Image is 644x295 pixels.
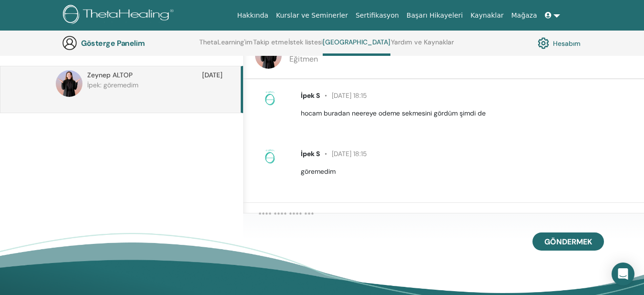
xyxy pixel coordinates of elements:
font: Yardım ve Kaynaklar [391,38,454,46]
font: İstek listesi [288,38,323,46]
font: [GEOGRAPHIC_DATA] [323,38,390,46]
font: ALTOP [112,71,133,79]
font: göremedim [301,167,336,176]
font: hocam buradan neereye odeme sekmesini gördüm şimdi de [301,109,486,117]
font: Hakkında [237,11,268,19]
a: Kaynaklar [467,7,508,24]
font: [DATE] 18:15 [332,91,367,100]
font: Takip etme [253,38,288,46]
a: ThetaLearning'im [199,38,253,53]
img: default.jpg [56,70,82,97]
a: [GEOGRAPHIC_DATA] [323,38,390,56]
font: ThetaLearning'im [199,38,253,46]
a: Takip etme [253,38,288,53]
a: Mağaza [507,7,541,24]
div: Open Intercom Messenger [612,263,634,285]
img: logo.png [63,5,177,26]
a: Hesabım [538,35,581,51]
font: Kurslar ve Seminerler [276,11,348,19]
font: Eğitmen [289,54,318,64]
img: no-photo.png [262,149,277,164]
font: Kaynaklar [470,11,504,19]
font: İpek S [301,91,320,100]
a: İstek listesi [288,38,323,53]
font: Mağaza [511,11,537,19]
a: Yardım ve Kaynaklar [391,38,454,53]
button: Göndermek [532,232,604,251]
font: Hesabım [553,39,581,48]
font: [DATE] [202,71,223,79]
font: Gösterge Panelim [81,38,144,48]
font: İpek S [301,149,320,158]
font: Sertifikasyon [356,11,399,19]
a: Sertifikasyon [352,7,403,24]
a: Başarı Hikayeleri [403,7,467,24]
font: İpek: göremedim [87,81,138,89]
img: generic-user-icon.jpg [62,35,77,51]
a: Hakkında [233,7,272,24]
font: Başarı Hikayeleri [407,11,463,19]
font: Zeynep [87,71,111,79]
img: no-photo.png [262,91,277,106]
font: Göndermek [544,237,592,247]
font: [DATE] 18:15 [332,149,367,158]
img: cog.svg [538,35,549,51]
a: Kurslar ve Seminerler [272,7,352,24]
